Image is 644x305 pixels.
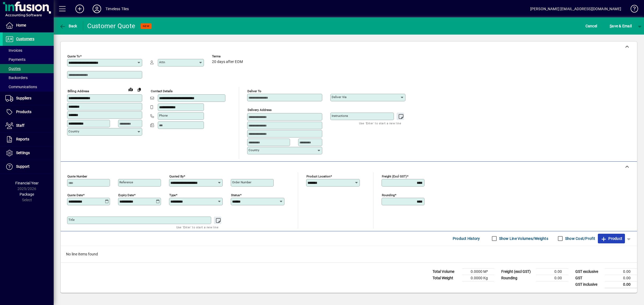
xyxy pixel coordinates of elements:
span: Terms [212,55,244,58]
button: Product [598,234,625,243]
span: Product History [453,234,480,243]
mat-label: Deliver To [247,89,261,93]
span: Suppliers [16,96,31,100]
td: 0.0000 M³ [462,268,494,275]
a: Products [3,105,54,119]
a: Quotes [3,64,54,73]
mat-label: Rounding [382,193,395,197]
label: Show Cost/Profit [564,236,595,241]
span: Settings [16,151,30,155]
span: Package [20,192,34,196]
td: 0.00 [605,275,637,281]
span: Product [601,234,622,243]
mat-label: Product location [306,174,330,178]
mat-label: Quote date [67,193,83,197]
td: 0.0000 Kg [462,275,494,281]
a: View on map [126,85,135,94]
mat-label: Attn [159,60,165,64]
label: Show Line Volumes/Weights [498,236,548,241]
a: Backorders [3,73,54,82]
mat-label: Country [68,129,79,133]
span: Products [16,110,31,114]
a: Communications [3,82,54,91]
td: Freight (excl GST) [499,268,536,275]
td: GST inclusive [573,281,605,288]
button: Copy to Delivery address [135,85,144,94]
mat-label: Expiry date [118,193,134,197]
span: Staff [16,123,24,128]
button: Product History [451,234,482,243]
button: Back [58,21,79,31]
span: Customers [16,37,34,41]
mat-label: Quote number [67,174,87,178]
span: Cancel [586,22,597,30]
mat-label: Deliver via [332,95,346,99]
app-page-header-button: Back [54,21,83,31]
mat-label: Title [68,218,75,222]
span: 20 days after EOM [212,60,243,64]
mat-label: Status [231,193,240,197]
button: Save & Email [607,21,634,31]
div: [PERSON_NAME] [EMAIL_ADDRESS][DOMAIN_NAME] [530,5,621,13]
mat-label: Quote To [67,54,80,58]
td: GST exclusive [573,268,605,275]
mat-label: Freight (excl GST) [382,174,407,178]
span: Support [16,164,30,169]
span: S [610,24,612,28]
button: Cancel [584,21,599,31]
td: Total Weight [430,275,462,281]
button: Profile [88,4,105,14]
mat-hint: Use 'Enter' to start a new line [176,224,218,230]
span: Back [59,24,77,28]
a: Reports [3,133,54,146]
a: Support [3,160,54,173]
td: 0.00 [536,275,568,281]
td: 0.00 [605,281,637,288]
a: Settings [3,146,54,160]
a: Home [3,19,54,32]
mat-hint: Use 'Enter' to start a new line [359,120,401,126]
span: Reports [16,137,29,141]
span: Backorders [5,76,28,80]
a: Staff [3,119,54,132]
mat-label: Type [169,193,176,197]
td: 0.00 [536,268,568,275]
td: Rounding [499,275,536,281]
mat-label: Phone [159,114,168,117]
span: Financial Year [15,181,39,185]
div: Timeless Tiles [105,5,129,13]
td: 0.00 [605,268,637,275]
a: Knowledge Base [627,1,637,18]
span: ave & Email [610,22,632,30]
span: Payments [5,57,25,62]
a: Suppliers [3,92,54,105]
mat-label: Country [248,148,259,152]
div: Customer Quote [87,22,136,30]
td: Total Volume [430,268,462,275]
mat-label: Reference [119,180,133,184]
span: Communications [5,85,37,89]
span: Quotes [5,66,21,71]
a: Payments [3,55,54,64]
span: Home [16,23,26,27]
button: Add [71,4,88,14]
td: GST [573,275,605,281]
div: No line items found [61,246,637,262]
span: NEW [143,24,149,28]
mat-label: Order number [232,180,251,184]
a: Invoices [3,46,54,55]
mat-label: Quoted by [169,174,184,178]
span: Invoices [5,48,22,53]
mat-label: Instructions [332,114,348,118]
